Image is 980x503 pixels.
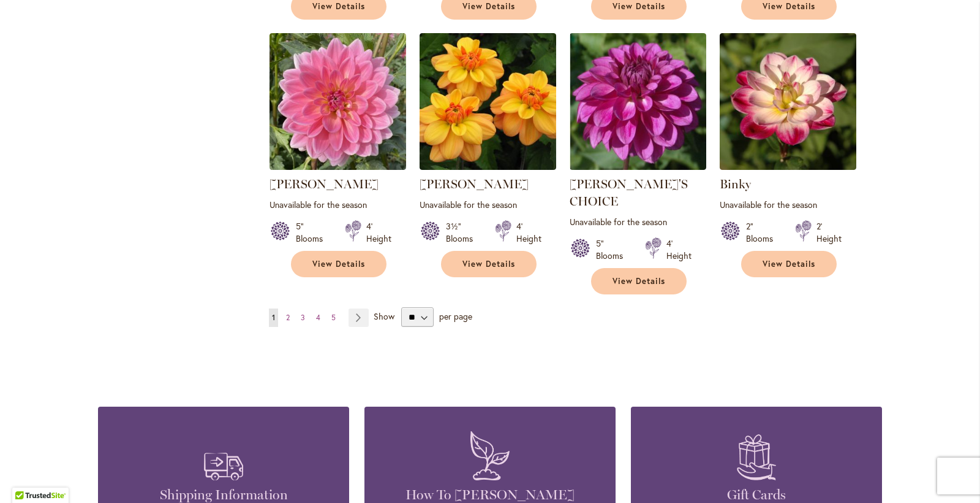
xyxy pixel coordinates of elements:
[666,237,692,262] div: 4' Height
[570,161,706,172] a: TED'S CHOICE
[746,220,780,245] div: 2" Blooms
[612,1,665,12] span: View Details
[462,259,515,269] span: View Details
[439,310,472,322] span: per page
[420,33,556,170] img: Ginger Snap
[591,268,687,294] a: View Details
[720,161,856,172] a: Binky
[296,220,330,245] div: 5" Blooms
[269,161,406,172] a: Gerrie Hoek
[816,220,842,245] div: 2' Height
[269,33,406,170] img: Gerrie Hoek
[269,177,379,191] a: [PERSON_NAME]
[9,459,43,494] iframe: Launch Accessibility Center
[596,237,630,262] div: 5" Blooms
[446,220,480,245] div: 3½" Blooms
[741,251,837,277] a: View Details
[366,220,391,245] div: 4' Height
[283,309,293,327] a: 2
[420,199,556,210] p: Unavailable for the season
[312,259,365,269] span: View Details
[291,251,386,277] a: View Details
[516,220,541,245] div: 4' Height
[570,216,706,228] p: Unavailable for the season
[570,177,688,209] a: [PERSON_NAME]'S CHOICE
[374,310,394,322] span: Show
[570,33,706,170] img: TED'S CHOICE
[286,313,290,322] span: 2
[298,309,308,327] a: 3
[331,313,336,322] span: 5
[720,33,856,170] img: Binky
[313,309,323,327] a: 4
[269,199,406,210] p: Unavailable for the season
[312,1,365,12] span: View Details
[301,313,305,322] span: 3
[720,199,856,210] p: Unavailable for the season
[720,177,751,191] a: Binky
[328,309,339,327] a: 5
[316,313,320,322] span: 4
[462,1,515,12] span: View Details
[441,251,537,277] a: View Details
[612,276,665,286] span: View Details
[420,177,529,191] a: [PERSON_NAME]
[420,161,556,172] a: Ginger Snap
[763,1,815,12] span: View Details
[272,313,275,322] span: 1
[763,259,815,269] span: View Details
